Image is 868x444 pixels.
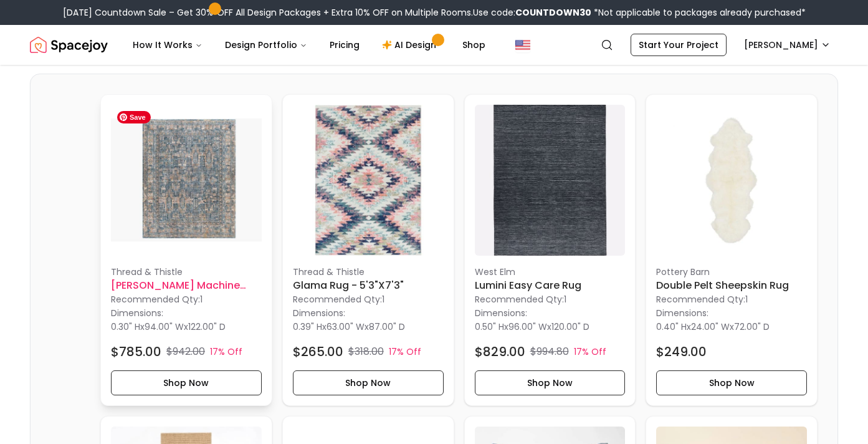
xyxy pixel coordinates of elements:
h6: Double Pelt Sheepskin Rug [656,278,807,293]
span: *Not applicable to packages already purchased* [591,6,806,19]
p: x x [111,321,226,333]
img: United States [515,37,530,52]
img: Double Pelt Sheepskin Rug image [656,105,807,256]
button: Shop Now [656,370,807,395]
p: 17% Off [389,345,421,358]
p: West Elm [475,266,626,278]
p: Recommended Qty: 1 [475,293,626,306]
p: x x [475,321,589,333]
h4: $785.00 [111,343,161,360]
button: Shop Now [293,370,444,395]
h6: [PERSON_NAME] Machine Washable Rug [111,278,262,293]
span: 0.30" H [111,321,140,333]
p: $994.80 [530,344,569,359]
a: Lumini Easy Care Rug imageWest ElmLumini Easy Care RugRecommended Qty:1Dimensions:0.50" Hx96.00" ... [464,94,636,406]
nav: Main [123,32,495,57]
p: x x [656,321,770,333]
a: Shop [452,32,495,57]
button: [PERSON_NAME] [737,34,838,56]
p: 17% Off [210,345,242,358]
h6: Lumini Easy Care Rug [475,278,626,293]
p: Recommended Qty: 1 [656,293,807,306]
img: Spacejoy Logo [30,32,108,57]
p: Pottery Barn [656,266,807,278]
a: Lynn Machine Washable Rug imageThread & Thistle[PERSON_NAME] Machine Washable RugRecommended Qty:... [100,94,272,406]
button: How It Works [123,32,212,57]
div: Glama Rug - 5'3"x7'3" [282,94,454,406]
button: Design Portfolio [215,32,317,57]
nav: Global [30,25,838,65]
p: $942.00 [166,344,205,359]
span: 96.00" W [508,321,547,333]
div: Lynn Machine Washable Rug [100,94,272,406]
img: Lynn Machine Washable Rug image [111,105,262,256]
a: Pricing [320,32,370,57]
h4: $829.00 [475,343,525,360]
p: $318.00 [348,344,384,359]
span: 0.40" H [656,321,687,333]
p: x x [293,321,405,333]
span: 94.00" W [145,321,184,333]
span: 120.00" D [551,321,589,333]
a: Glama Rug - 5'3"x7'3" imageThread & ThistleGlama Rug - 5'3"x7'3"Recommended Qty:1Dimensions:0.39"... [282,94,454,406]
h4: $265.00 [293,343,343,360]
button: Shop Now [475,370,626,395]
p: Recommended Qty: 1 [111,293,262,306]
div: Lumini Easy Care Rug [464,94,636,406]
a: Double Pelt Sheepskin Rug imagePottery BarnDouble Pelt Sheepskin RugRecommended Qty:1Dimensions:0... [646,94,818,406]
span: 63.00" W [327,321,365,333]
img: Lumini Easy Care Rug image [475,105,626,256]
a: Spacejoy [30,32,108,57]
b: COUNTDOWN30 [515,6,591,19]
span: 122.00" D [188,321,226,333]
p: Dimensions: [293,306,345,321]
span: 72.00" D [734,321,770,333]
a: AI Design [372,32,450,57]
p: 17% Off [574,345,606,358]
p: Recommended Qty: 1 [293,293,444,306]
p: Dimensions: [656,306,708,321]
span: 24.00" W [691,321,730,333]
div: Double Pelt Sheepskin Rug [646,94,818,406]
span: 0.39" H [293,321,322,333]
p: Thread & Thistle [111,266,262,278]
span: 0.50" H [475,321,504,333]
p: Thread & Thistle [293,266,444,278]
span: 87.00" D [369,321,405,333]
button: Shop Now [111,370,262,395]
p: Dimensions: [111,306,163,321]
h6: Glama Rug - 5'3"x7'3" [293,278,444,293]
span: Save [117,111,151,123]
a: Start Your Project [631,34,727,56]
span: Use code: [473,6,591,19]
div: [DATE] Countdown Sale – Get 30% OFF All Design Packages + Extra 10% OFF on Multiple Rooms. [63,6,806,19]
img: Glama Rug - 5'3"x7'3" image [293,105,444,256]
h4: $249.00 [656,343,707,360]
p: Dimensions: [475,306,527,321]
